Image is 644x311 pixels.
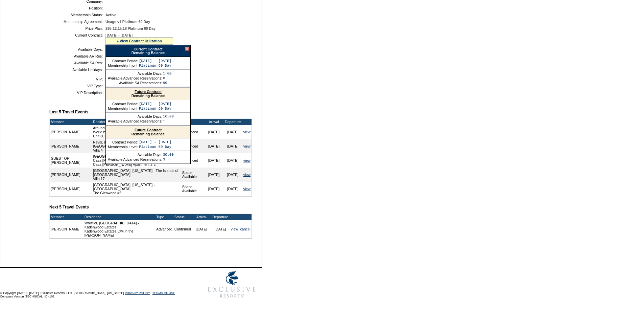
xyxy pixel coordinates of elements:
[108,119,162,123] td: Available Advanced Reservations:
[108,153,162,157] td: Available Days:
[223,125,242,139] td: [DATE]
[163,71,172,75] td: 1.00
[50,153,92,168] td: GUEST OF [PERSON_NAME]
[139,64,171,68] td: Platinum 60 Day
[243,158,251,162] a: view
[92,139,181,153] td: Nevis, [GEOGRAPHIC_DATA] - [GEOGRAPHIC_DATA] Villa 4
[181,125,205,139] td: Advanced
[105,33,133,37] span: [DATE] - [DATE]
[173,220,192,238] td: Confirmed
[106,88,190,100] div: Remaining Balance
[52,47,103,51] td: Available Days:
[181,119,205,125] td: Type
[52,61,103,65] td: Available SA Res:
[108,76,162,80] td: Available Advanced Reservations:
[108,157,162,161] td: Available Advanced Reservations:
[181,182,205,196] td: Space Available
[50,125,92,139] td: [PERSON_NAME]
[92,182,181,196] td: [GEOGRAPHIC_DATA], [US_STATE] - [GEOGRAPHIC_DATA] The Glenwood #6
[49,110,88,114] b: Last 5 Travel Events
[50,182,92,196] td: [PERSON_NAME]
[105,20,150,24] span: Usage v1 Platinum 60 Day
[92,119,181,125] td: Residence
[52,33,103,45] td: Current Contract:
[135,128,162,132] a: Future Contract
[240,227,251,231] a: cancel
[52,20,103,24] td: Membership Agreement:
[105,13,116,17] span: Active
[52,13,103,17] td: Membership Status:
[139,59,171,63] td: [DATE] - [DATE]
[211,220,230,238] td: [DATE]
[125,291,150,295] a: PRIVACY POLICY
[108,71,162,75] td: Available Days:
[201,268,262,302] img: Exclusive Resorts
[223,139,242,153] td: [DATE]
[108,59,138,63] td: Contract Period:
[108,107,138,111] td: Membership Level:
[49,205,89,209] b: Next 5 Travel Events
[108,64,138,68] td: Membership Level:
[155,220,173,238] td: Advanced
[139,107,171,111] td: Platinum 60 Day
[155,214,173,220] td: Type
[163,153,174,157] td: 30.00
[223,182,242,196] td: [DATE]
[92,168,181,182] td: [GEOGRAPHIC_DATA], [US_STATE] - The Islands of [GEOGRAPHIC_DATA] Villa 17
[205,182,223,196] td: [DATE]
[108,81,162,85] td: Available SA Reservations:
[106,45,190,57] div: Remaining Balance
[223,168,242,182] td: [DATE]
[192,214,211,220] td: Arrival
[243,130,251,134] a: view
[50,139,92,153] td: [PERSON_NAME]
[243,173,251,177] a: view
[205,119,223,125] td: Arrival
[52,77,103,81] td: VIP:
[108,140,138,144] td: Contract Period:
[205,153,223,168] td: [DATE]
[152,291,175,295] a: TERMS OF USE
[50,119,92,125] td: Member
[50,214,81,220] td: Member
[231,227,238,231] a: view
[243,144,251,148] a: view
[50,220,81,238] td: [PERSON_NAME]
[50,168,92,182] td: [PERSON_NAME]
[135,90,162,94] a: Future Contract
[205,168,223,182] td: [DATE]
[52,6,103,10] td: Position:
[173,214,192,220] td: Status
[163,119,174,123] td: 1
[84,214,156,220] td: Residence
[181,168,205,182] td: Space Available
[139,145,171,149] td: Platinum 60 Day
[92,125,181,139] td: Around the World by Private Jet (2025) - Around the World by Private Jet (2025) Unit 30
[223,119,242,125] td: Departure
[163,76,172,80] td: 0
[108,114,162,118] td: Available Days:
[108,102,138,106] td: Contract Period:
[192,220,211,238] td: [DATE]
[52,54,103,58] td: Available AR Res:
[117,39,162,43] a: » View Contract Utilization
[139,102,171,106] td: [DATE] - [DATE]
[243,187,251,191] a: view
[163,114,174,118] td: 16.00
[223,153,242,168] td: [DATE]
[211,214,230,220] td: Departure
[139,140,171,144] td: [DATE] - [DATE]
[52,84,103,88] td: VIP Type:
[181,153,205,168] td: Advanced
[52,26,103,30] td: Price Plan:
[84,220,156,238] td: Whistler, [GEOGRAPHIC_DATA] - Kadenwood Estates Kadenwood Estates Owl in the [PERSON_NAME]
[163,81,172,85] td: 99
[205,139,223,153] td: [DATE]
[105,26,156,30] span: 295-12,15,18 Platinum 60 Day
[205,125,223,139] td: [DATE]
[92,153,181,168] td: [GEOGRAPHIC_DATA], [GEOGRAPHIC_DATA] - Casa [PERSON_NAME] Casa [PERSON_NAME] Apartment 2-2
[52,91,103,95] td: VIP Description:
[163,157,174,161] td: 3
[181,139,205,153] td: Advanced
[106,126,190,138] div: Remaining Balance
